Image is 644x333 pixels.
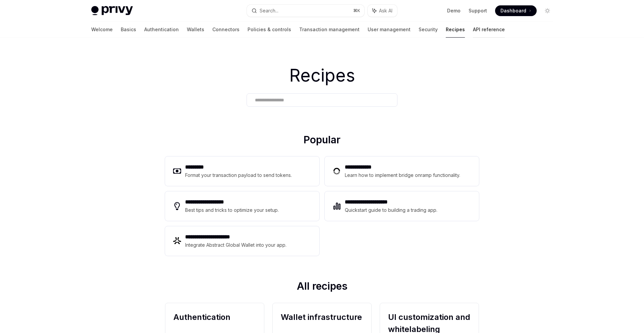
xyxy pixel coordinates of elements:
[165,134,479,148] h2: Popular
[446,21,465,38] a: Recipes
[447,7,461,14] a: Demo
[248,21,291,38] a: Policies & controls
[260,7,278,15] div: Search...
[185,171,292,179] div: Format your transaction payload to send tokens.
[325,156,479,186] a: **** **** ***Learn how to implement bridge onramp functionality.
[185,206,280,214] div: Best tips and tricks to optimize your setup.
[345,171,462,179] div: Learn how to implement bridge onramp functionality.
[473,21,505,38] a: API reference
[187,21,204,38] a: Wallets
[379,7,392,14] span: Ask AI
[353,8,360,13] span: ⌘ K
[165,280,479,295] h2: All recipes
[299,21,360,38] a: Transaction management
[495,5,537,16] a: Dashboard
[368,5,397,17] button: Ask AI
[419,21,438,38] a: Security
[469,7,487,14] a: Support
[212,21,239,38] a: Connectors
[185,241,287,249] div: Integrate Abstract Global Wallet into your app.
[121,21,136,38] a: Basics
[247,5,364,17] button: Search...⌘K
[368,21,411,38] a: User management
[91,21,113,38] a: Welcome
[542,5,553,16] button: Toggle dark mode
[345,206,438,214] div: Quickstart guide to building a trading app.
[500,7,526,14] span: Dashboard
[165,156,319,186] a: **** ****Format your transaction payload to send tokens.
[144,21,179,38] a: Authentication
[91,6,133,15] img: light logo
